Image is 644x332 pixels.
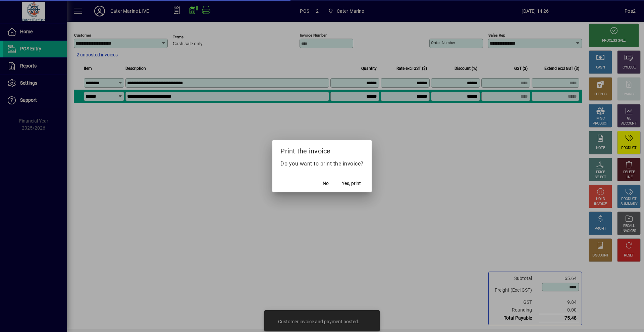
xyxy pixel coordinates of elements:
p: Do you want to print the invoice? [280,160,364,168]
span: Yes, print [342,180,361,187]
span: No [323,180,329,187]
h2: Print the invoice [272,140,372,159]
button: No [315,178,336,190]
button: Yes, print [339,178,364,190]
